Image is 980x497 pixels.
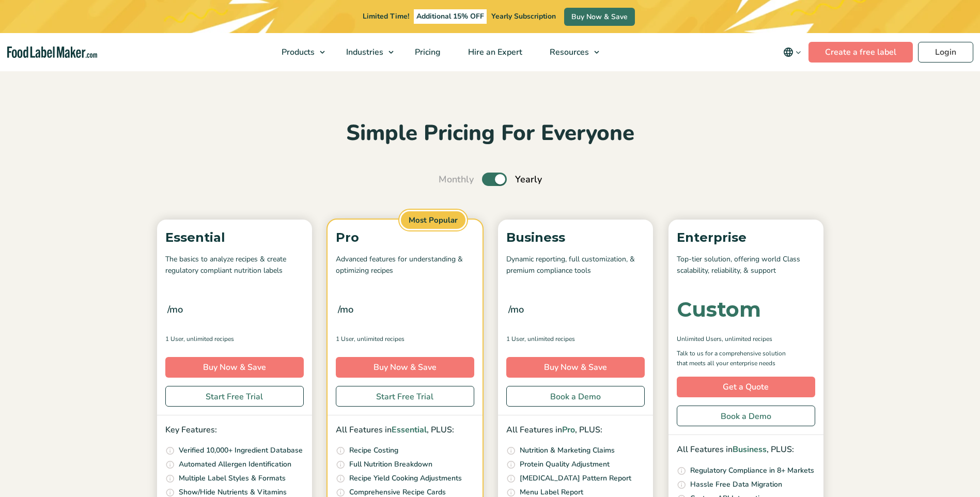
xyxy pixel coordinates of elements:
[401,33,452,71] a: Pricing
[455,33,534,71] a: Hire an Expert
[690,465,814,476] p: Regulatory Compliance in 8+ Markets
[392,424,427,436] span: Essential
[520,459,610,470] p: Protein Quality Adjustment
[677,349,796,368] p: Talk to us for a comprehensive solution that meets all your enterprise needs
[165,334,183,344] span: 1 User
[336,386,474,407] a: Start Free Trial
[278,46,316,58] span: Products
[465,46,523,58] span: Hire an Expert
[690,479,782,490] p: Hassle Free Data Migration
[165,228,304,247] p: Essential
[336,334,354,344] span: 1 User
[152,119,829,148] h2: Simple Pricing For Everyone
[506,334,524,344] span: 1 User
[167,302,183,317] span: /mo
[165,424,304,437] p: Key Features:
[354,334,405,344] span: , Unlimited Recipes
[677,443,815,457] p: All Features in , PLUS:
[677,377,815,397] a: Get a Quote
[399,210,467,231] span: Most Popular
[564,8,635,26] a: Buy Now & Save
[439,173,474,187] span: Monthly
[520,445,615,456] p: Nutrition & Marketing Claims
[333,33,399,71] a: Industries
[165,254,304,277] p: The basics to analyze recipes & create regulatory compliant nutrition labels
[918,42,973,63] a: Login
[336,254,474,277] p: Advanced features for understanding & optimizing recipes
[506,357,645,378] a: Buy Now & Save
[338,302,353,317] span: /mo
[414,9,487,24] span: Additional 15% OFF
[506,254,645,277] p: Dynamic reporting, full customization, & premium compliance tools
[349,445,398,456] p: Recipe Costing
[722,334,772,344] span: , Unlimited Recipes
[520,473,631,484] p: [MEDICAL_DATA] Pattern Report
[677,299,761,320] div: Custom
[506,424,645,437] p: All Features in , PLUS:
[363,11,409,21] span: Limited Time!
[349,459,432,470] p: Full Nutrition Breakdown
[677,406,815,426] a: Book a Demo
[343,46,384,58] span: Industries
[165,386,304,407] a: Start Free Trial
[336,228,474,247] p: Pro
[515,173,542,187] span: Yearly
[506,228,645,247] p: Business
[562,424,575,436] span: Pro
[508,302,524,317] span: /mo
[547,46,590,58] span: Resources
[733,444,767,455] span: Business
[506,386,645,407] a: Book a Demo
[336,357,474,378] a: Buy Now & Save
[524,334,575,344] span: , Unlimited Recipes
[536,33,604,71] a: Resources
[165,357,304,378] a: Buy Now & Save
[808,42,913,63] a: Create a free label
[179,445,303,456] p: Verified 10,000+ Ingredient Database
[677,334,722,344] span: Unlimited Users
[491,11,556,21] span: Yearly Subscription
[412,46,442,58] span: Pricing
[179,473,286,484] p: Multiple Label Styles & Formats
[336,424,474,437] p: All Features in , PLUS:
[349,473,462,484] p: Recipe Yield Cooking Adjustments
[179,459,291,470] p: Automated Allergen Identification
[268,33,330,71] a: Products
[482,173,507,186] label: Toggle
[677,228,815,247] p: Enterprise
[677,254,815,277] p: Top-tier solution, offering world Class scalability, reliability, & support
[183,334,234,344] span: , Unlimited Recipes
